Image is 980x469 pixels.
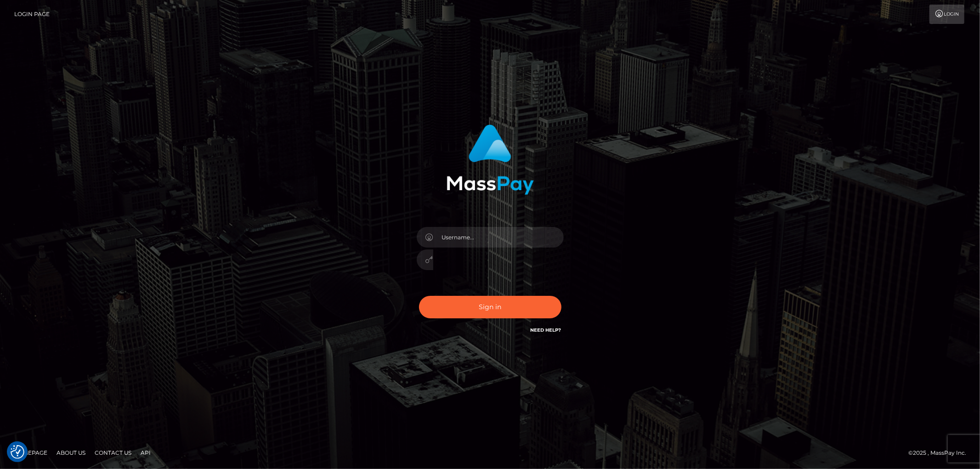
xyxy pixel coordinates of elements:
[91,446,135,460] a: Contact Us
[419,296,561,318] button: Sign in
[929,5,964,24] a: Login
[11,445,24,459] button: Consent Preferences
[11,445,24,459] img: Revisit consent button
[53,446,89,460] a: About Us
[14,5,50,24] a: Login Page
[10,446,51,460] a: Homepage
[137,446,154,460] a: API
[908,448,973,458] div: © 2025 , MassPay Inc.
[433,227,564,248] input: Username...
[531,327,561,333] a: Need Help?
[447,124,534,195] img: MassPay Login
